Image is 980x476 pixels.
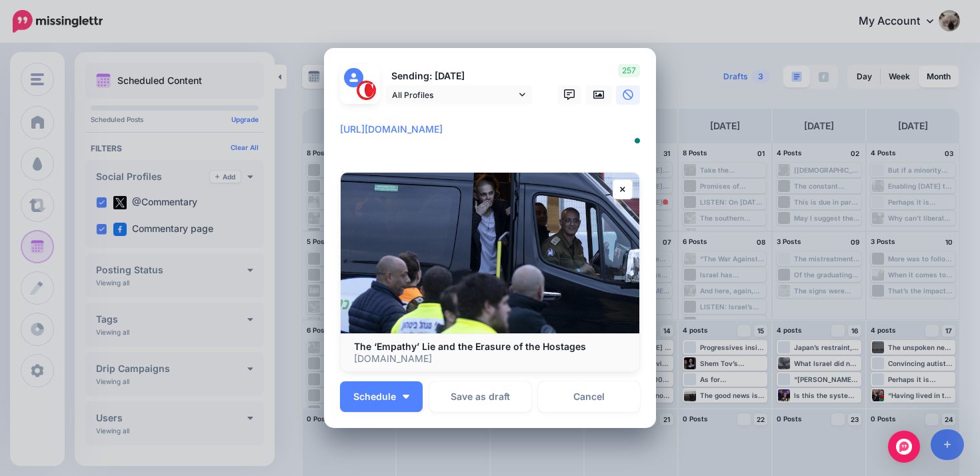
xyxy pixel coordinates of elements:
span: Schedule [353,392,396,401]
a: All Profiles [385,85,532,105]
img: 291864331_468958885230530_187971914351797662_n-bsa127305.png [357,81,376,100]
img: user_default_image.png [344,68,363,87]
p: Sending: [DATE] [385,69,532,84]
a: Cancel [538,381,640,412]
b: The ‘Empathy’ Lie and the Erasure of the Hostages [354,341,586,352]
img: arrow-down-white.png [403,395,409,399]
textarea: To enrich screen reader interactions, please activate Accessibility in Grammarly extension settings [340,121,647,153]
span: All Profiles [392,88,516,102]
p: [DOMAIN_NAME] [354,353,626,365]
button: Save as draft [429,381,531,412]
mark: [URL][DOMAIN_NAME] [340,123,443,135]
span: 257 [618,64,640,77]
img: The ‘Empathy’ Lie and the Erasure of the Hostages [341,173,639,333]
div: Open Intercom Messenger [888,431,920,463]
button: Schedule [340,381,423,412]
